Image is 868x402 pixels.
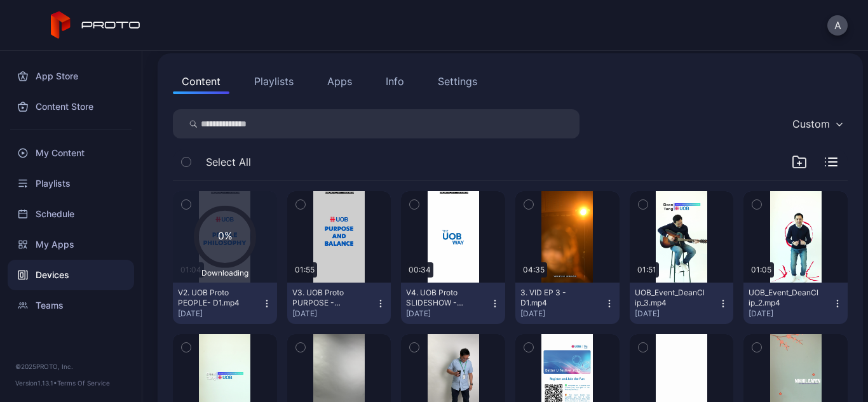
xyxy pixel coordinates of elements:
div: [DATE] [178,309,262,319]
div: V4. UOB Proto SLIDESHOW - D1.mp4 [406,288,476,308]
div: [DATE] [520,309,604,319]
button: UOB_Event_DeanClip_2.mp4[DATE] [743,283,848,324]
div: Settings [438,74,477,89]
div: Info [386,74,404,89]
div: © 2025 PROTO, Inc. [15,361,126,372]
div: UOB_Event_DeanClip_3.mp4 [635,288,705,308]
div: V3. UOB Proto PURPOSE - D1.mp4 [292,288,362,308]
div: UOB_Event_DeanClip_2.mp4 [749,288,818,308]
a: Terms Of Service [57,379,110,387]
div: [DATE] [292,309,376,319]
button: UOB_Event_DeanClip_3.mp4[DATE] [630,283,734,324]
button: V3. UOB Proto PURPOSE - D1.mp4[DATE] [287,283,391,324]
button: Content [173,69,229,94]
button: A [827,15,848,36]
button: 3. VID EP 3 - D1.mp4[DATE] [515,283,620,324]
a: Schedule [8,199,134,229]
button: Playlists [245,69,302,94]
a: Content Store [8,91,134,122]
button: V4. UOB Proto SLIDESHOW - D1.mp4[DATE] [401,283,505,324]
span: Version 1.13.1 • [15,379,57,387]
button: Custom [786,109,848,138]
button: V2. UOB Proto PEOPLE- D1.mp4[DATE] [173,283,277,324]
div: [DATE] [749,309,832,319]
div: [DATE] [635,309,719,319]
a: Teams [8,290,134,321]
div: [DATE] [406,309,490,319]
a: Playlists [8,168,134,199]
a: My Content [8,138,134,168]
div: Custom [792,117,830,130]
div: 3. VID EP 3 - D1.mp4 [520,288,590,308]
div: V2. UOB Proto PEOPLE- D1.mp4 [178,288,248,308]
a: App Store [8,61,134,91]
a: Devices [8,260,134,290]
span: Select All [206,154,251,170]
a: My Apps [8,229,134,260]
div: Downloading [194,268,256,278]
button: Apps [318,69,361,94]
text: 0% [217,230,232,242]
button: Settings [429,69,486,94]
button: Info [377,69,413,94]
